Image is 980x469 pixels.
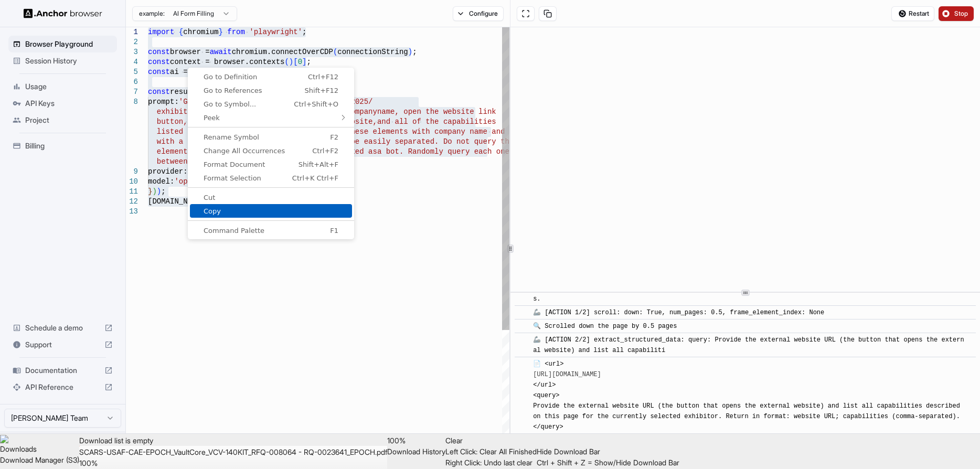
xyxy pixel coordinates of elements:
span: elements too fast so that they query is blocked as [157,147,377,156]
span: Schedule a demo [25,323,100,333]
div: Billing [8,137,117,154]
span: ; [161,187,165,196]
span: import [148,28,174,36]
div: Left Click: Clear All Finished [445,446,537,457]
span: const [148,58,170,66]
span: ​ [520,335,525,345]
span: with a semicolon so that these elements can be eas [157,137,377,146]
div: 4 [126,57,138,67]
div: 13 [126,207,138,217]
div: 2 [126,37,138,47]
span: { [179,28,183,36]
span: API Reference [25,382,100,392]
div: Ctrl + Shift + Z = Show/Hide Download Bar [537,457,679,468]
span: between two and five seconds.' [157,157,289,166]
span: from [227,28,245,36]
span: Browser Playground [25,39,113,49]
div: SCARS-USAF-CAE-EPOCH_VaultCore_VCV-140KIT_RFQ-008064 - RQ-0023641_EPOCH.pdf [79,446,387,457]
span: 🔍 Scrolled down the page by 0.5 pages [533,323,677,330]
span: API Keys [25,98,113,109]
span: and all of the capabilities [377,118,496,126]
span: button, and create a list of the company, website, [157,118,377,126]
span: ( [333,48,337,56]
div: 1 [126,27,138,37]
span: model: [148,177,174,186]
span: Billing [25,141,113,151]
div: Session History [8,52,117,69]
div: Download list is empty [79,435,387,446]
span: Support [25,339,100,350]
span: 🦾 [ACTION 2/2] extract_structured_data: query: Provide the external website URL (the button that ... [533,336,964,354]
span: const [148,48,170,56]
span: prompt: [148,98,179,106]
span: ​ [520,359,525,369]
span: 'playwright' [249,28,302,36]
span: Usage [25,81,113,92]
span: ) [157,187,161,196]
a: [URL][DOMAIN_NAME] [533,371,601,378]
span: ily separated. Do not query the [377,137,514,146]
span: await [210,48,232,56]
div: Project [8,112,117,129]
span: ts with company name and website [399,127,540,136]
div: 100% [387,435,445,446]
button: Copy session ID [539,6,557,21]
div: Download History [387,446,445,457]
div: 8 [126,97,138,107]
span: result = [170,88,205,96]
span: 'openai/gpt-oss-120b' [174,177,267,186]
span: chromium [183,28,218,36]
div: API Reference [8,379,117,396]
span: connectionString [337,48,408,56]
div: 7 [126,87,138,97]
span: } [148,187,152,196]
button: Configure [453,6,504,21]
span: 'Go to https://www.[URL][DOMAIN_NAME] [179,98,342,106]
span: const [148,88,170,96]
span: 📄 <url> </url> <query> Provide the external website URL (the button that opens the external websi... [533,360,964,462]
button: Open in full screen [517,6,535,21]
span: ) [289,58,293,66]
div: Clear [445,435,537,468]
span: Project [25,115,113,125]
span: ] [302,58,306,66]
span: a bot. Randomly query each one [377,147,509,156]
div: Documentation [8,362,117,379]
span: } [218,28,222,36]
div: 6 [126,77,138,87]
div: 3 [126,47,138,57]
div: 11 [126,187,138,197]
span: ( [284,58,289,66]
div: 12 [126,197,138,207]
span: l/2025/ [342,98,373,106]
span: ai = context.serviceWorkers [170,68,289,76]
span: ) [152,187,156,196]
div: Usage [8,78,117,95]
div: 10 [126,177,138,187]
span: context = browser.contexts [170,58,284,66]
img: Anchor Logo [24,8,102,18]
span: example: [139,9,165,18]
span: listed on the [DOMAIN_NAME] PAGE. Separate these elemen [157,127,399,136]
span: ; [412,48,417,56]
span: 0 [298,58,302,66]
div: Browser Playground [8,36,117,52]
span: Stop [954,9,969,18]
button: Restart [891,6,934,21]
span: ) [408,48,412,56]
div: 5 [126,67,138,77]
span: Documentation [25,365,100,376]
span: [ [293,58,297,66]
div: 9 [126,167,138,177]
div: Hide Download Bar [537,446,679,457]
div: 100% [79,457,387,468]
span: 🦾 [ACTION 1/2] scroll: down: True, num_pages: 0.5, frame_element_index: None [533,309,824,316]
div: Schedule a demo [8,319,117,336]
span: browser = [170,48,210,56]
div: Support [8,336,117,353]
span: Session History [25,56,113,66]
div: API Keys [8,95,117,112]
span: provider: [148,167,188,176]
span: exhibitor_exhibitor_list.cfm", select each company [157,108,377,116]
